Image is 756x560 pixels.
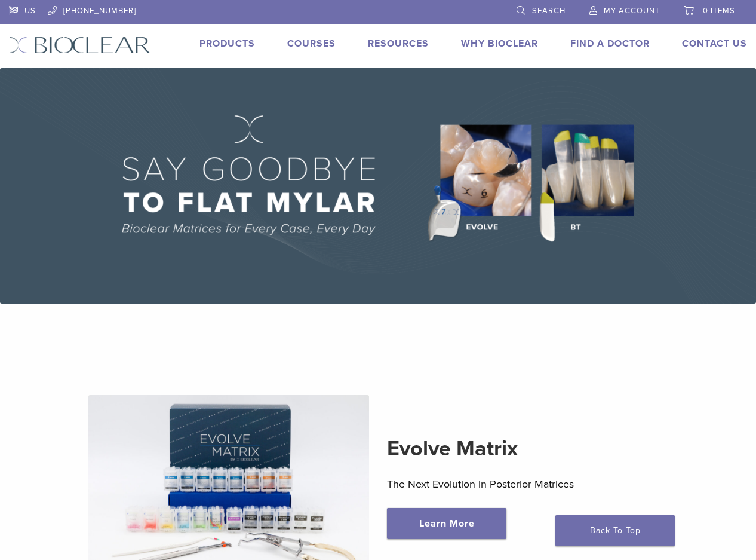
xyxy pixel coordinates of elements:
[604,6,660,16] span: My Account
[703,6,735,16] span: 0 items
[570,38,650,50] a: Find A Doctor
[555,515,675,546] a: Back To Top
[682,38,747,50] a: Contact Us
[9,36,150,54] img: Bioclear
[387,475,668,493] p: The Next Evolution in Posterior Matrices
[461,38,538,50] a: Why Bioclear
[199,38,255,50] a: Products
[387,508,506,539] a: Learn More
[532,6,566,16] span: Search
[287,38,336,50] a: Courses
[387,434,668,463] h2: Evolve Matrix
[368,38,429,50] a: Resources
